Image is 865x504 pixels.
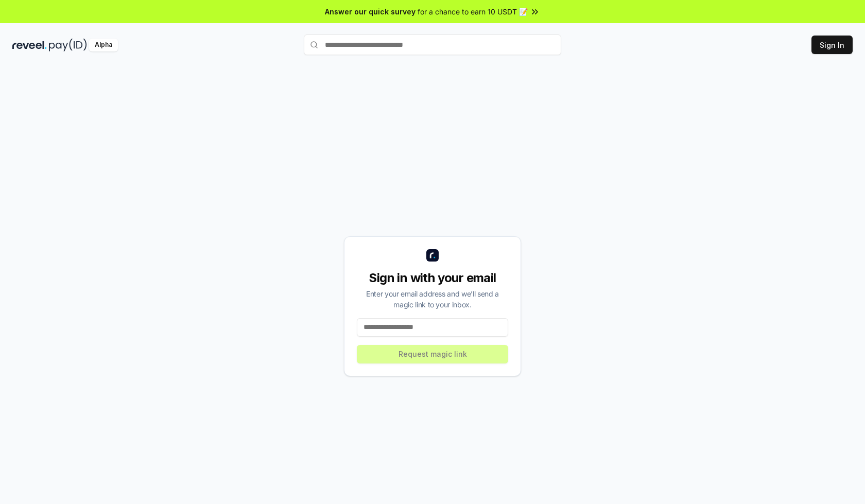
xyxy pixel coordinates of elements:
[418,6,528,17] span: for a chance to earn 10 USDT 📝
[811,36,853,54] button: Sign In
[325,6,416,17] span: Answer our quick survey
[357,270,508,286] div: Sign in with your email
[357,288,508,310] div: Enter your email address and we’ll send a magic link to your inbox.
[12,39,47,51] img: reveel_dark
[426,249,439,262] img: logo_small
[89,39,118,51] div: Alpha
[49,39,87,51] img: pay_id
